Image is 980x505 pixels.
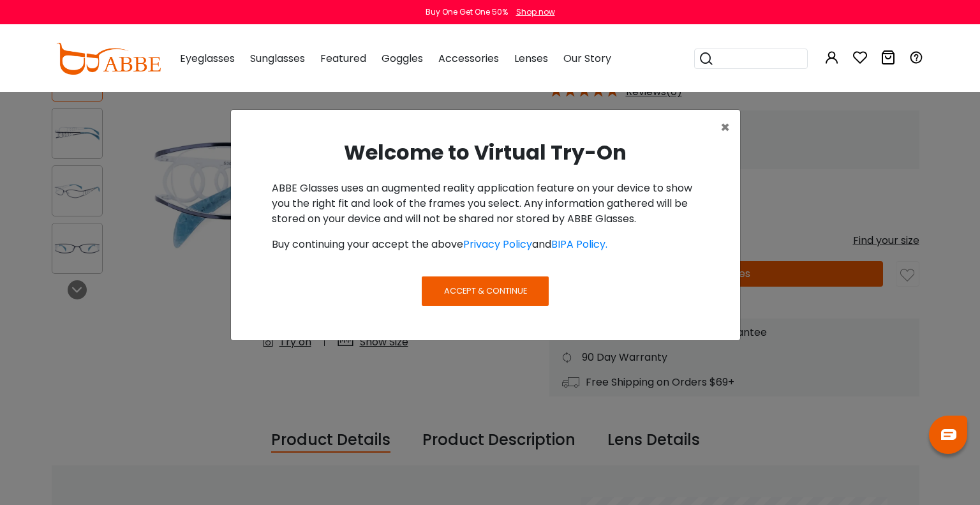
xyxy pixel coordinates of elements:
span: × [720,117,730,138]
span: Our Story [563,51,611,66]
a: Shop now [510,6,555,17]
img: chat [941,429,956,440]
p: Buy continuing your accept the above and [272,237,699,252]
span: Featured [320,51,366,66]
span: Accept & Continue [444,285,527,297]
div: Shop now [516,6,555,18]
a: Privacy Policy [463,237,532,252]
p: ABBE Glasses uses an augmented reality application feature on your device to show you the right f... [272,181,699,227]
button: Close [710,110,740,146]
button: Accept & Continue [422,276,548,306]
h2: Welcome to Virtual Try-On [241,140,730,165]
span: Accessories [438,51,499,66]
div: Buy One Get One 50% [426,6,508,18]
span: Eyeglasses [180,51,235,66]
img: abbeglasses.com [56,43,161,75]
span: Lenses [514,51,548,66]
a: BIPA Policy. [551,237,607,252]
span: Sunglasses [250,51,305,66]
span: Goggles [382,51,423,66]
